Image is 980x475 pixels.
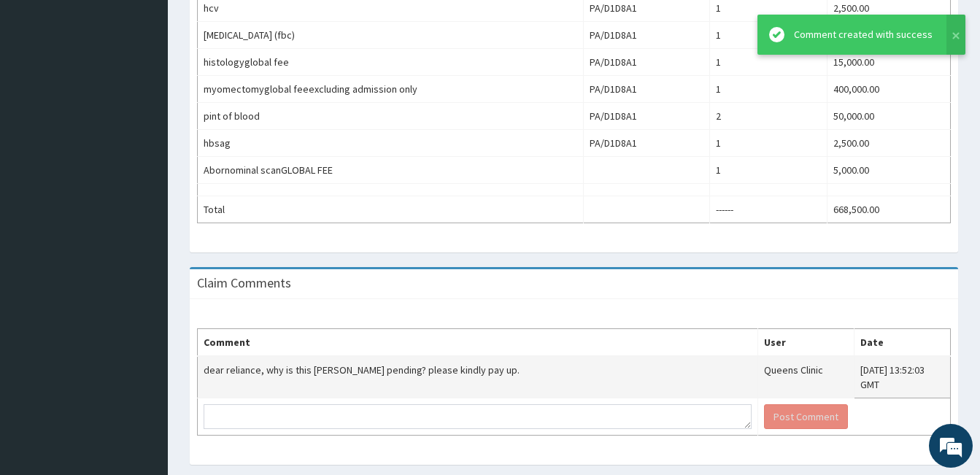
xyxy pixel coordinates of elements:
div: Chat with us now [76,82,245,101]
td: 5,000.00 [827,157,950,184]
th: Date [854,329,950,357]
td: 668,500.00 [827,196,950,223]
td: pint of blood [198,103,584,130]
td: hbsag [198,130,584,157]
button: Post Comment [764,404,848,429]
h3: Claim Comments [197,277,291,290]
td: 2 [710,103,827,130]
td: Queens Clinic [758,356,854,398]
td: 400,000.00 [827,76,950,103]
textarea: Type your message and hit 'Enter' [7,318,278,369]
td: 15,000.00 [827,49,950,76]
th: User [758,329,854,357]
td: 2,500.00 [827,130,950,157]
td: dear reliance, why is this [PERSON_NAME] pending? please kindly pay up. [198,356,758,398]
td: PA/D1D8A1 [583,130,709,157]
td: 1 [710,49,827,76]
img: d_794563401_company_1708531726252_794563401 [27,73,59,109]
td: ------ [710,196,827,223]
td: 1 [710,76,827,103]
td: myomectomyglobal feeexcluding admission only [198,76,584,103]
td: Abornominal scanGLOBAL FEE [198,157,584,184]
td: PA/D1D8A1 [583,49,709,76]
td: Total [198,196,584,223]
td: 50,000.00 [827,103,950,130]
div: Comment created with success [794,27,933,42]
span: We're online! [85,144,201,291]
td: PA/D1D8A1 [583,103,709,130]
td: 1 [710,157,827,184]
td: histologyglobal fee [198,49,584,76]
td: [MEDICAL_DATA] (fbc) [198,22,584,49]
th: Comment [198,329,758,357]
td: 1 [710,22,827,49]
td: PA/D1D8A1 [583,76,709,103]
td: PA/D1D8A1 [583,22,709,49]
td: 1 [710,130,827,157]
td: [DATE] 13:52:03 GMT [854,356,950,398]
div: Minimize live chat window [239,7,274,42]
